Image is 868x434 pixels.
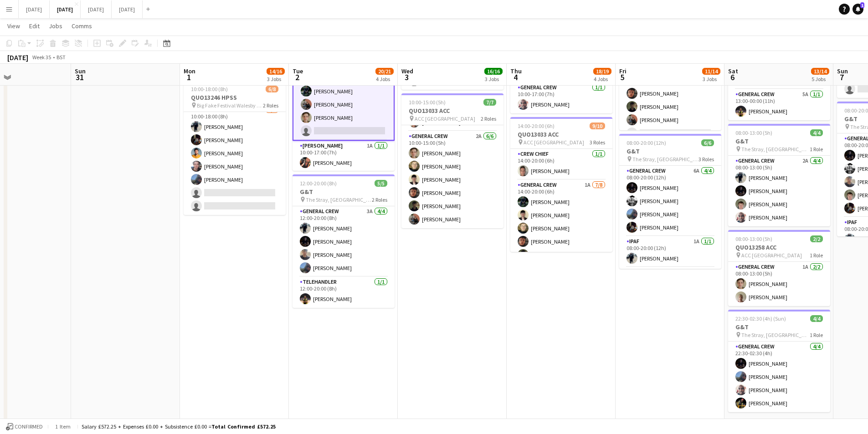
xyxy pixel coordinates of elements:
app-job-card: 12:00-20:00 (8h)5/5G&T The Stray, [GEOGRAPHIC_DATA], [GEOGRAPHIC_DATA], [GEOGRAPHIC_DATA]2 RolesG... [293,174,395,308]
span: 31 [73,72,86,82]
app-card-role: General Crew6A4/408:00-20:00 (12h)[PERSON_NAME][PERSON_NAME][PERSON_NAME][PERSON_NAME] [619,166,721,236]
span: 08:00-20:00 (12h) [627,139,666,146]
span: 1 [860,2,864,8]
span: 3 Roles [590,139,605,146]
span: 14/16 [267,68,285,75]
span: 2 Roles [481,115,496,122]
span: 9/10 [590,123,605,129]
span: 2 [291,72,303,82]
span: 2 Roles [372,196,387,203]
span: 4 [509,72,522,82]
span: 7 [836,72,848,82]
span: Wed [401,67,413,75]
span: 10:00-18:00 (8h) [191,86,228,92]
span: The Stray, [GEOGRAPHIC_DATA], [GEOGRAPHIC_DATA], [GEOGRAPHIC_DATA] [632,156,699,163]
app-card-role: Crew Chief1/114:00-20:00 (6h)[PERSON_NAME] [510,149,612,180]
button: [DATE] [50,0,81,18]
span: The Stray, [GEOGRAPHIC_DATA], [GEOGRAPHIC_DATA], [GEOGRAPHIC_DATA] [306,196,372,203]
app-job-card: 22:30-02:30 (4h) (Sun)4/4G&T The Stray, [GEOGRAPHIC_DATA], [GEOGRAPHIC_DATA], [GEOGRAPHIC_DATA]1 ... [728,310,830,412]
span: 10:00-15:00 (5h) [409,99,446,106]
app-card-role: General Crew4/422:30-02:30 (4h)[PERSON_NAME][PERSON_NAME][PERSON_NAME][PERSON_NAME] [728,342,830,412]
span: 1 Role [810,332,823,338]
app-card-role: General Crew1A7/814:00-20:00 (6h)[PERSON_NAME][PERSON_NAME][PERSON_NAME][PERSON_NAME][PERSON_NAME] [510,180,612,303]
app-job-card: 08:00-13:00 (5h)4/4G&T The Stray, [GEOGRAPHIC_DATA], [GEOGRAPHIC_DATA], [GEOGRAPHIC_DATA]1 RoleGe... [728,124,830,226]
app-card-role: IPAF1A1/108:00-20:00 (12h)[PERSON_NAME] [619,236,721,267]
span: ACC [GEOGRAPHIC_DATA] [415,115,475,122]
button: Confirmed [5,422,44,432]
span: 22:30-02:30 (4h) (Sun) [735,315,786,322]
div: 3 Jobs [267,76,284,82]
span: 6 [727,72,738,82]
span: 3 [400,72,413,82]
app-card-role: General Crew5/710:00-18:00 (8h)[PERSON_NAME][PERSON_NAME][PERSON_NAME][PERSON_NAME][PERSON_NAME] [184,105,286,215]
app-card-role: General Crew2A4/408:00-13:00 (5h)[PERSON_NAME][PERSON_NAME][PERSON_NAME][PERSON_NAME] [728,156,830,226]
app-card-role: TELEHANDLER1/112:00-20:00 (8h)[PERSON_NAME] [293,277,395,308]
app-card-role: General Crew1A2/208:00-13:00 (5h)[PERSON_NAME][PERSON_NAME] [728,262,830,306]
span: 4/4 [810,129,823,136]
button: [DATE] [112,0,143,18]
app-job-card: 10:00-18:00 (8h)6/8QUO13246 HPSS Big Fake Festival Walesby [STREET_ADDRESS]2 RolesCrew Chief1A1/1... [184,80,286,215]
div: Salary £572.25 + Expenses £0.00 + Subsistence £0.00 = [82,423,276,430]
span: 11/14 [702,68,720,75]
h3: QUO13033 ACC [401,107,503,115]
button: [DATE] [81,0,112,18]
div: 4 Jobs [376,76,393,82]
span: ACC [GEOGRAPHIC_DATA] [524,139,584,146]
app-job-card: 10:00-15:00 (5h)7/7QUO13033 ACC ACC [GEOGRAPHIC_DATA]2 RolesCrew Chief1A1/110:00-15:00 (5h)[PERSO... [401,93,503,228]
span: 7/7 [483,99,496,106]
div: 4 Jobs [594,76,611,82]
span: 6/6 [701,139,714,146]
span: Tue [293,67,303,75]
app-job-card: 14:00-20:00 (6h)9/10QUO13033 ACC ACC [GEOGRAPHIC_DATA]3 RolesCrew Chief1/114:00-20:00 (6h)[PERSON... [510,117,612,252]
span: Edit [29,22,40,30]
span: Mon [184,67,195,75]
div: 10:00-17:00 (7h)9/10QUO13033 ACC ACC [GEOGRAPHIC_DATA]3 Roles[PERSON_NAME][PERSON_NAME][PERSON_NA... [293,36,395,171]
app-card-role: General Crew5A1/113:00-00:00 (11h)[PERSON_NAME] [728,89,830,120]
span: Thu [510,67,522,75]
span: 16/16 [484,68,503,75]
span: Comms [72,22,92,30]
span: 14:00-20:00 (6h) [518,123,555,129]
span: Confirmed [15,424,43,430]
span: The Stray, [GEOGRAPHIC_DATA], [GEOGRAPHIC_DATA], [GEOGRAPHIC_DATA] [741,146,810,153]
div: 5 Jobs [812,76,829,82]
div: BST [56,54,66,61]
app-card-role: General Crew3A4/412:00-20:00 (8h)[PERSON_NAME][PERSON_NAME][PERSON_NAME][PERSON_NAME] [293,206,395,277]
h3: G&T [728,323,830,331]
h3: G&T [293,188,395,196]
span: Sun [75,67,86,75]
span: 08:00-13:00 (5h) [735,129,772,136]
h3: QUO13033 ACC [510,130,612,138]
span: 5/5 [375,180,387,187]
span: 1 Role [810,146,823,153]
span: Week 35 [30,54,53,61]
h3: G&T [728,137,830,145]
span: Total Confirmed £572.25 [211,423,276,430]
div: 08:00-13:00 (5h)2/2QUO13258 ACC ACC [GEOGRAPHIC_DATA]1 RoleGeneral Crew1A2/208:00-13:00 (5h)[PERS... [728,230,830,306]
span: Sun [837,67,848,75]
span: The Stray, [GEOGRAPHIC_DATA], [GEOGRAPHIC_DATA], [GEOGRAPHIC_DATA] [741,332,810,338]
span: 4/4 [810,315,823,322]
app-job-card: 08:00-20:00 (12h)6/6G&T The Stray, [GEOGRAPHIC_DATA], [GEOGRAPHIC_DATA], [GEOGRAPHIC_DATA]3 Roles... [619,134,721,269]
app-card-role: General Crew1A4/601:00-06:00 (5h)[PERSON_NAME][PERSON_NAME][PERSON_NAME][PERSON_NAME] [619,58,721,155]
span: 20/21 [375,68,394,75]
span: 3 Roles [699,156,714,163]
span: 1 Role [810,252,823,259]
h3: QUO13246 HPSS [184,93,286,102]
span: Big Fake Festival Walesby [STREET_ADDRESS] [197,102,263,109]
span: 6/8 [266,86,278,92]
button: [DATE] [19,0,50,18]
a: Jobs [45,20,66,32]
a: 1 [853,4,863,15]
app-card-role: General Crew2A6/610:00-15:00 (5h)[PERSON_NAME][PERSON_NAME][PERSON_NAME][PERSON_NAME][PERSON_NAME... [401,131,503,228]
span: Jobs [49,22,62,30]
div: 3 Jobs [485,76,502,82]
a: Edit [26,20,43,32]
span: 2/2 [810,235,823,242]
